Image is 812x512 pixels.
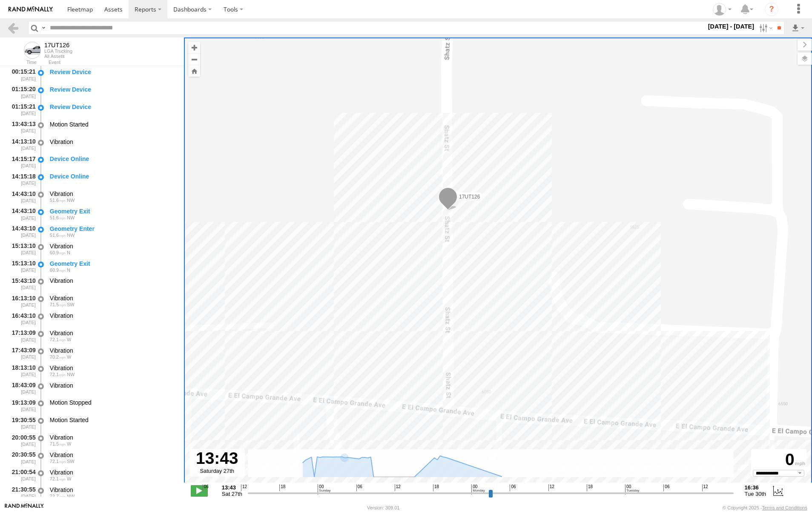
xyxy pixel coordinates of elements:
[7,224,37,239] div: 14:43:10 [DATE]
[50,138,176,146] div: Vibration
[50,347,176,354] div: Vibration
[188,53,200,65] button: Zoom out
[50,434,176,441] div: Vibration
[752,450,805,470] div: 0
[50,372,66,377] span: 72.1
[44,42,72,49] div: 17UT126 - View Asset History
[710,3,735,16] div: Carlos Vazquez
[50,268,66,273] span: 60.9
[7,102,37,118] div: 01:15:21 [DATE]
[625,484,639,494] span: 00
[50,302,66,307] span: 71.5
[7,137,37,152] div: 14:13:10 [DATE]
[67,354,71,360] span: Heading: 262
[279,484,285,491] span: 18
[7,380,37,396] div: 18:43:09 [DATE]
[7,450,37,466] div: 20:30:55 [DATE]
[9,6,53,12] img: rand-logo.svg
[471,484,485,494] span: 00
[50,354,66,360] span: 70.2
[7,415,37,431] div: 19:30:55 [DATE]
[7,398,37,414] div: 19:13:09 [DATE]
[50,441,66,446] span: 71.5
[7,171,37,187] div: 14:15:18 [DATE]
[723,505,807,510] div: © Copyright 2025 -
[745,491,766,497] span: Tue 30th Sep 2025
[67,233,75,238] span: Heading: 296
[50,155,176,163] div: Device Online
[50,416,176,424] div: Motion Started
[367,505,399,510] div: Version: 309.01
[67,250,70,255] span: Heading: 339
[191,485,208,496] label: Play/Stop
[44,54,72,59] div: All Assets
[40,22,47,34] label: Search Query
[67,215,75,220] span: Heading: 296
[67,441,71,446] span: Heading: 285
[50,207,176,215] div: Geometry Exit
[50,215,66,220] span: 51.6
[50,225,176,233] div: Geometry Enter
[241,484,247,491] span: 12
[49,60,184,65] div: Event
[7,154,37,170] div: 14:15:17 [DATE]
[7,60,37,65] div: Time
[756,22,774,34] label: Search Filter Options
[67,337,71,342] span: Heading: 272
[7,206,37,222] div: 14:43:10 [DATE]
[50,233,66,238] span: 51.6
[7,276,37,292] div: 15:43:10 [DATE]
[433,484,439,491] span: 18
[7,363,37,379] div: 18:13:10 [DATE]
[67,268,70,273] span: Heading: 339
[356,484,362,491] span: 06
[510,484,516,491] span: 06
[7,345,37,361] div: 17:43:09 [DATE]
[395,484,401,491] span: 12
[7,189,37,204] div: 14:43:10 [DATE]
[50,294,176,302] div: Vibration
[762,505,807,510] a: Terms and Conditions
[50,451,176,459] div: Vibration
[5,503,44,512] a: Visit our Website
[50,173,176,180] div: Device Online
[50,312,176,319] div: Vibration
[706,22,756,31] label: [DATE] - [DATE]
[7,467,37,483] div: 21:00:54 [DATE]
[7,67,37,83] div: 00:15:21 [DATE]
[663,484,669,491] span: 06
[50,121,176,128] div: Motion Started
[50,329,176,337] div: Vibration
[7,119,37,135] div: 13:43:13 [DATE]
[50,469,176,476] div: Vibration
[50,494,66,499] span: 72.7
[50,459,66,464] span: 72.1
[7,485,37,500] div: 21:30:55 [DATE]
[50,198,66,203] span: 51.6
[50,277,176,285] div: Vibration
[7,311,37,326] div: 16:43:10 [DATE]
[67,494,75,499] span: Heading: 306
[7,22,19,34] a: Back to previous Page
[222,484,242,491] strong: 13:43
[50,364,176,372] div: Vibration
[203,484,209,491] span: 06
[67,198,75,203] span: Heading: 296
[765,3,778,16] i: ?
[50,260,176,268] div: Geometry Exit
[50,242,176,250] div: Vibration
[702,484,708,491] span: 12
[67,459,75,464] span: Heading: 217
[50,68,176,76] div: Review Device
[188,42,200,53] button: Zoom in
[7,328,37,344] div: 17:13:09 [DATE]
[587,484,593,491] span: 18
[188,65,200,77] button: Zoom Home
[50,476,66,481] span: 72.1
[44,49,72,54] div: LGA Trucking
[50,486,176,494] div: Vibration
[67,476,71,481] span: Heading: 279
[7,293,37,309] div: 16:13:10 [DATE]
[67,302,75,307] span: Heading: 247
[50,382,176,389] div: Vibration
